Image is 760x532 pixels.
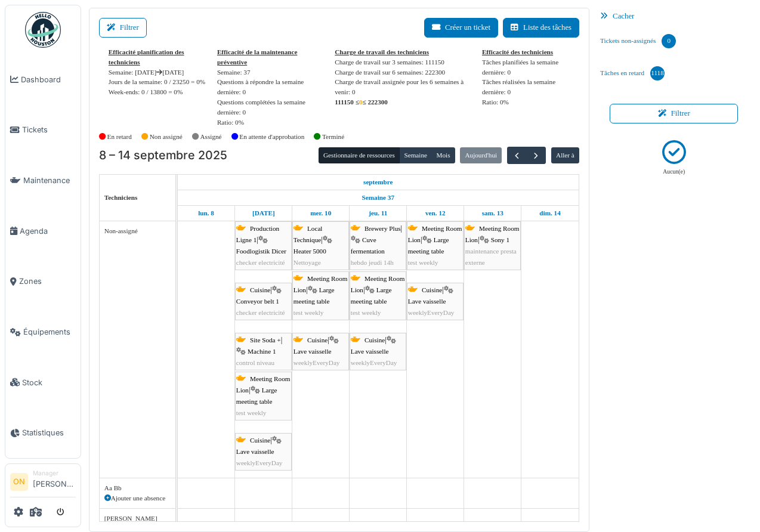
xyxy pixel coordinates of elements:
[507,147,527,164] button: Précédent
[200,132,222,142] label: Assigné
[21,74,76,85] span: Dashboard
[422,206,449,221] a: 12 septembre 2025
[360,175,396,190] a: 8 septembre 2025
[551,147,579,164] button: Aller à
[408,259,438,266] span: test weekly
[650,66,665,81] div: 1118
[610,104,738,123] button: Filtrer
[364,336,385,344] span: Cuisine
[99,18,147,38] button: Filtrer
[33,469,76,494] li: [PERSON_NAME]
[335,57,472,67] div: Charge de travail sur 3 semaines: 111150
[351,223,405,269] div: |
[5,307,81,357] a: Équipements
[351,335,405,369] div: |
[335,67,472,78] div: Charge de travail sur 6 semaines: 222300
[307,206,334,221] a: 10 septembre 2025
[294,309,324,316] span: test weekly
[351,259,394,266] span: hebdo jeudi 14h
[104,514,171,524] div: [PERSON_NAME]
[351,275,405,293] span: Meeting Room Lion
[10,469,76,497] a: ON Manager[PERSON_NAME]
[107,132,132,142] label: En retard
[5,357,81,408] a: Stock
[482,57,579,78] div: Tâches planifiées la semaine dernière: 0
[294,259,321,266] span: Nettoyage
[109,67,208,78] div: Semaine: [DATE] [DATE]
[479,206,506,221] a: 13 septembre 2025
[5,256,81,307] a: Zones
[150,132,183,142] label: Non assigné
[294,223,348,269] div: |
[5,155,81,206] a: Maintenance
[217,117,325,128] div: Ratio: 0%
[465,225,520,243] span: Meeting Room Lion
[22,377,76,388] span: Stock
[366,206,390,221] a: 11 septembre 2025
[460,147,502,164] button: Aujourd'hui
[236,373,291,419] div: |
[595,25,681,57] a: Tickets non-assignés
[359,190,397,205] a: Semaine 37
[19,276,76,287] span: Zones
[5,105,81,156] a: Tickets
[322,132,344,142] label: Terminé
[294,286,335,305] span: Large meeting table
[465,248,517,266] span: maintenance presta externe
[294,225,323,243] span: Local Technique
[482,47,579,57] div: Efficacité des techniciens
[351,359,397,366] span: weeklyEveryDay
[364,225,401,232] span: Brewery Plus
[595,8,752,25] div: Cacher
[217,77,325,97] div: Questions à répondre la semaine dernière: 0
[10,473,28,491] li: ON
[23,175,76,186] span: Maintenance
[249,206,278,221] a: 9 septembre 2025
[195,206,217,221] a: 8 septembre 2025
[236,284,291,319] div: |
[5,54,81,105] a: Dashboard
[422,286,442,293] span: Cuisine
[104,493,171,503] div: Ajouter une absence
[217,47,325,67] div: Efficacité de la maintenance préventive
[236,386,277,405] span: Large meeting table
[351,286,392,305] span: Large meeting table
[109,87,208,97] div: Week-ends: 0 / 13800 = 0%
[503,18,579,38] button: Liste des tâches
[482,97,579,107] div: Ratio: 0%
[236,375,291,394] span: Meeting Room Lion
[104,194,138,201] span: Techniciens
[236,309,285,316] span: checker electricité
[294,248,326,255] span: Heater 5000
[23,326,76,338] span: Équipements
[109,77,208,87] div: Jours de la semaine: 0 / 23250 = 0%
[294,275,348,293] span: Meeting Room Lion
[5,408,81,459] a: Statistiques
[236,459,283,466] span: weeklyEveryDay
[294,273,348,319] div: |
[20,225,76,237] span: Agenda
[351,348,389,355] span: Lave vaisselle
[236,335,291,369] div: |
[307,336,328,344] span: Cuisine
[359,98,363,106] span: 0
[248,348,276,355] span: Machine 1
[335,47,472,57] div: Charge de travail des techniciens
[294,335,348,369] div: |
[217,97,325,117] div: Questions complétées la semaine dernière: 0
[294,348,332,355] span: Lave vaisselle
[595,57,669,89] a: Tâches en retard
[408,284,462,319] div: |
[536,206,563,221] a: 14 septembre 2025
[5,206,81,256] a: Agenda
[236,448,274,455] span: Lave vaisselle
[335,77,472,97] div: Charge de travail assignée pour les 6 semaines à venir: 0
[236,359,274,366] span: control niveau
[294,359,340,366] span: weeklyEveryDay
[431,147,455,164] button: Mois
[22,427,76,438] span: Statistiques
[236,259,285,266] span: checker electricité
[25,12,61,48] img: Badge_color-CXgf-gQk.svg
[351,273,405,319] div: |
